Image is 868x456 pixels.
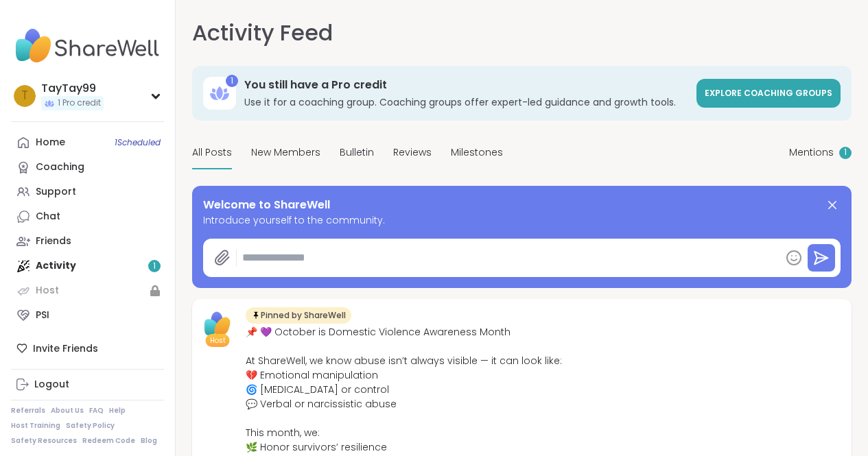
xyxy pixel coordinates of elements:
[11,130,164,155] a: Home1Scheduled
[11,204,164,229] a: Chat
[226,75,238,87] div: 1
[200,307,235,341] img: ShareWell
[705,87,832,99] span: Explore Coaching Groups
[36,235,71,248] div: Friends
[210,335,226,346] span: Host
[11,421,60,431] a: Host Training
[244,95,688,109] h3: Use it for a coaching group. Coaching groups offer expert-led guidance and growth tools.
[451,145,503,160] span: Milestones
[115,137,161,148] span: 1 Scheduled
[36,210,60,224] div: Chat
[844,147,847,158] span: 1
[203,213,841,228] span: Introduce yourself to the community.
[36,136,65,149] div: Home
[789,145,834,160] span: Mentions
[58,97,101,109] span: 1 Pro credit
[244,77,688,93] h3: You still have a Pro credit
[696,79,841,108] a: Explore Coaching Groups
[41,81,104,96] div: TayTay99
[393,145,432,160] span: Reviews
[109,406,126,416] a: Help
[251,145,320,160] span: New Members
[11,303,164,328] a: PSI
[340,145,374,160] span: Bulletin
[21,87,28,105] span: T
[36,309,49,322] div: PSI
[82,436,135,446] a: Redeem Code
[11,336,164,361] div: Invite Friends
[51,406,84,416] a: About Us
[36,185,76,199] div: Support
[141,436,157,446] a: Blog
[11,372,164,397] a: Logout
[246,307,351,324] div: Pinned by ShareWell
[11,278,164,303] a: Host
[11,436,77,446] a: Safety Resources
[36,284,59,298] div: Host
[66,421,115,431] a: Safety Policy
[11,229,164,254] a: Friends
[11,155,164,180] a: Coaching
[89,406,104,416] a: FAQ
[11,180,164,204] a: Support
[192,145,232,160] span: All Posts
[36,160,84,174] div: Coaching
[34,378,69,392] div: Logout
[203,197,330,213] span: Welcome to ShareWell
[11,22,164,70] img: ShareWell Nav Logo
[11,406,45,416] a: Referrals
[192,16,333,49] h1: Activity Feed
